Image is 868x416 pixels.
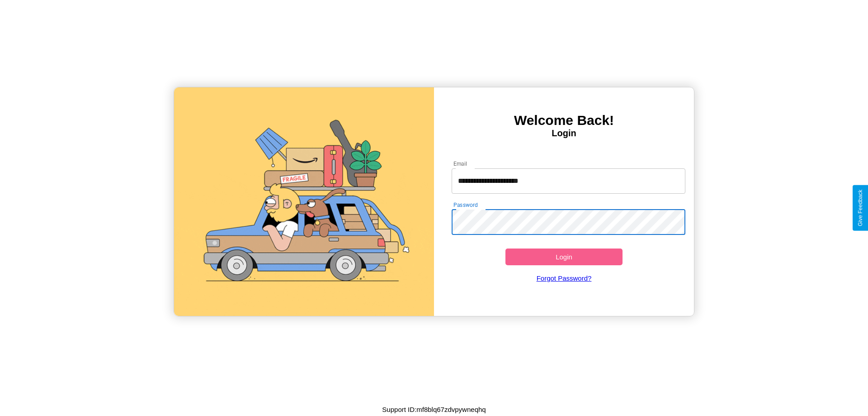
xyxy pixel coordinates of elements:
[453,201,477,209] label: Password
[382,403,486,416] p: Support ID: mf8blq67zdvpywneqhq
[857,190,863,226] div: Give Feedback
[174,87,434,316] img: gif
[505,249,623,265] button: Login
[453,160,467,167] label: Email
[434,128,694,139] h4: Login
[447,265,681,291] a: Forgot Password?
[434,113,694,128] h3: Welcome Back!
